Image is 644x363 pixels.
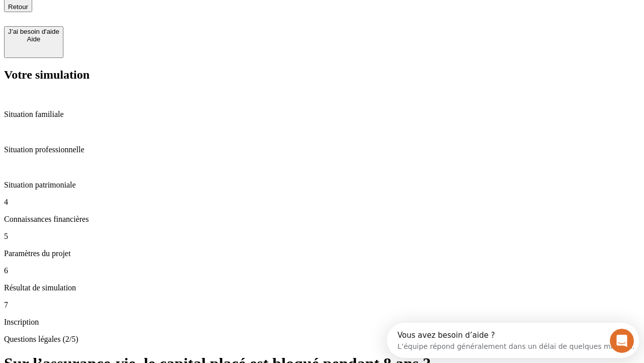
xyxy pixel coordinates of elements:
[4,110,640,119] p: Situation familiale
[4,249,640,258] p: Paramètres du projet
[4,26,63,58] button: J’ai besoin d'aideAide
[8,28,59,35] div: J’ai besoin d'aide
[4,283,640,292] p: Résultat de simulation
[610,329,634,353] iframe: Intercom live chat
[4,145,640,154] p: Situation professionnelle
[11,17,248,27] div: L’équipe répond généralement dans un délai de quelques minutes.
[8,3,28,11] span: Retour
[4,335,640,344] p: Questions légales (2/5)
[4,318,640,327] p: Inscription
[4,180,640,190] p: Situation patrimoniale
[4,232,640,241] p: 5
[4,215,640,224] p: Connaissances financières
[4,68,640,82] h2: Votre simulation
[11,9,248,17] div: Vous avez besoin d’aide ?
[4,266,640,275] p: 6
[387,323,639,358] iframe: Intercom live chat discovery launcher
[4,300,640,310] p: 7
[4,4,277,32] div: Ouvrir le Messenger Intercom
[4,198,640,207] p: 4
[8,35,59,43] div: Aide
